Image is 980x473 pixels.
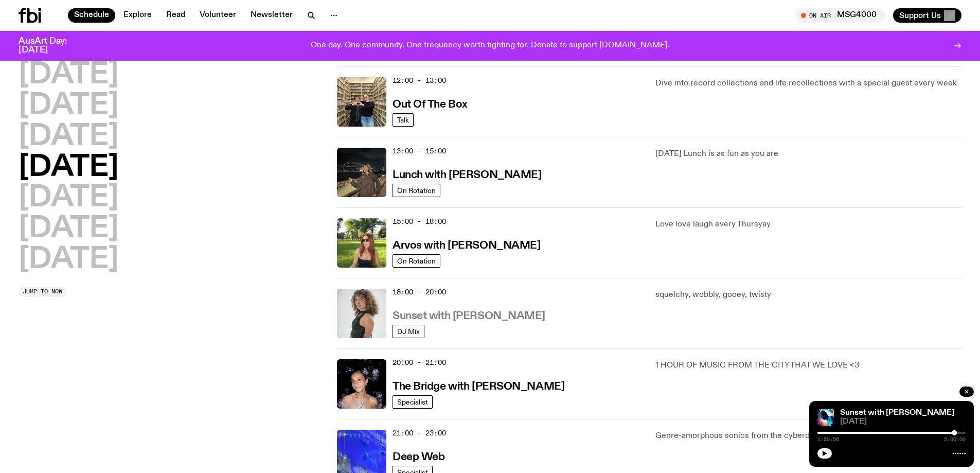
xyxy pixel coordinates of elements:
h3: Out Of The Box [393,99,468,110]
h3: Deep Web [393,452,444,463]
span: [DATE] [840,418,966,426]
button: [DATE] [19,153,118,182]
img: Tangela looks past her left shoulder into the camera with an inquisitive look. She is wearing a s... [337,289,386,338]
img: Matt and Kate stand in the music library and make a heart shape with one hand each. [337,77,386,127]
a: On Rotation [393,254,440,268]
a: Newsletter [244,8,299,23]
p: 1 HOUR OF MUSIC FROM THE CITY THAT WE LOVE <3 [655,359,961,372]
img: Simon Caldwell stands side on, looking downwards. He has headphones on. Behind him is a brightly ... [817,409,834,426]
h3: Sunset with [PERSON_NAME] [393,311,545,322]
button: [DATE] [19,122,118,151]
span: 18:00 - 20:00 [393,287,446,297]
span: Jump to now [23,289,62,294]
p: One day. One community. One frequency worth fighting for. Donate to support [DOMAIN_NAME]. [311,41,669,50]
button: [DATE] [19,215,118,243]
a: Deep Web [393,450,444,463]
h3: AusArt Day: [DATE] [19,37,84,55]
span: DJ Mix [397,327,420,335]
span: Specialist [397,398,428,406]
span: On Rotation [397,257,436,265]
a: DJ Mix [393,325,424,338]
span: 20:00 - 21:00 [393,358,446,367]
span: On Rotation [397,186,436,194]
a: Arvos with [PERSON_NAME] [393,238,540,251]
span: 15:00 - 18:00 [393,217,446,226]
a: Volunteer [193,8,242,23]
p: Love love laugh every Thursyay [655,218,961,231]
p: [DATE] Lunch is as fun as you are [655,148,961,160]
a: Out Of The Box [393,97,468,110]
span: 12:00 - 13:00 [393,76,446,85]
a: Specialist [393,395,433,409]
p: Genre-amorphous sonics from the cyberdepths [655,430,961,442]
p: Dive into record collections and life recollections with a special guest every week [655,77,961,90]
a: Schedule [68,8,115,23]
button: [DATE] [19,184,118,213]
a: The Bridge with [PERSON_NAME] [393,379,564,392]
img: Lizzie Bowles is sitting in a bright green field of grass, with dark sunglasses and a black top. ... [337,218,386,268]
button: [DATE] [19,246,118,274]
a: Sunset with [PERSON_NAME] [393,309,545,322]
h3: The Bridge with [PERSON_NAME] [393,381,564,392]
h3: Arvos with [PERSON_NAME] [393,240,540,251]
button: [DATE] [19,92,118,120]
span: 2:00:00 [944,437,966,442]
span: Talk [397,116,409,124]
img: Izzy Page stands above looking down at Opera Bar. She poses in front of the Harbour Bridge in the... [337,148,386,197]
span: 13:00 - 15:00 [393,146,446,156]
a: On Rotation [393,184,440,197]
h3: Lunch with [PERSON_NAME] [393,170,541,181]
span: 21:00 - 23:00 [393,428,446,438]
button: Support Us [893,8,961,23]
span: Support Us [899,11,941,20]
span: 1:50:56 [817,437,839,442]
button: On AirMSG4000 [796,8,885,23]
p: squelchy, wobbly, gooey, twisty [655,289,961,301]
a: Sunset with [PERSON_NAME] [840,409,954,417]
a: Explore [117,8,158,23]
a: Read [160,8,191,23]
a: Lunch with [PERSON_NAME] [393,168,541,181]
button: Jump to now [19,287,66,297]
a: Talk [393,113,414,127]
button: [DATE] [19,61,118,90]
